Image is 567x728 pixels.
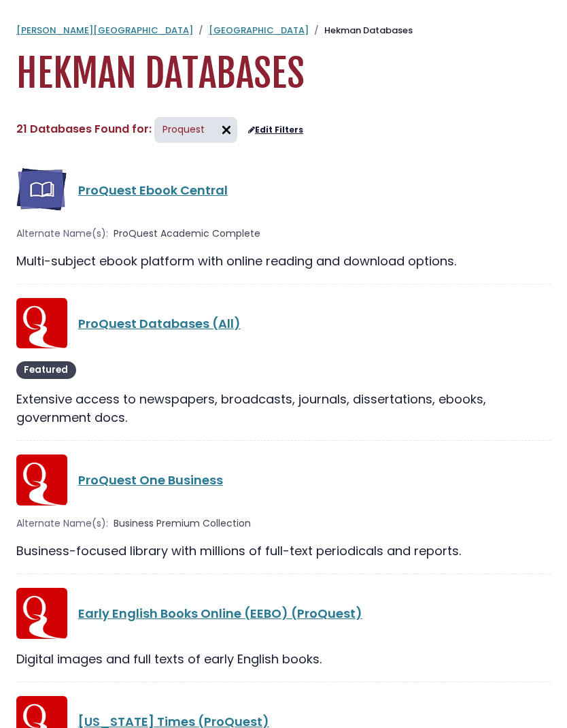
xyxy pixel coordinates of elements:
[16,51,551,97] h1: Hekman Databases
[78,182,228,199] a: ProQuest Ebook Central
[209,24,309,37] a: [GEOGRAPHIC_DATA]
[16,361,76,379] span: Featured
[16,121,152,137] span: 21 Databases Found for:
[114,516,251,531] span: Business Premium Collection
[16,227,108,241] span: Alternate Name(s):
[16,24,193,37] a: [PERSON_NAME][GEOGRAPHIC_DATA]
[114,227,260,241] span: ProQuest Academic Complete
[78,315,241,332] a: ProQuest Databases (All)
[309,24,413,37] li: Hekman Databases
[16,650,551,668] div: Digital images and full texts of early English books.
[16,516,108,531] span: Alternate Name(s):
[16,252,551,270] div: Multi-subject ebook platform with online reading and download options.
[78,605,362,622] a: Early English Books Online (EEBO) (ProQuest)
[78,471,223,489] a: ProQuest One Business
[162,122,205,136] span: Proquest
[16,542,551,560] div: Business-focused library with millions of full-text periodicals and reports.
[16,24,551,37] nav: breadcrumb
[216,119,237,141] img: arr097.svg
[248,125,303,135] a: Edit Filters
[16,390,551,427] div: Extensive access to newspapers, broadcasts, journals, dissertations, ebooks, government docs.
